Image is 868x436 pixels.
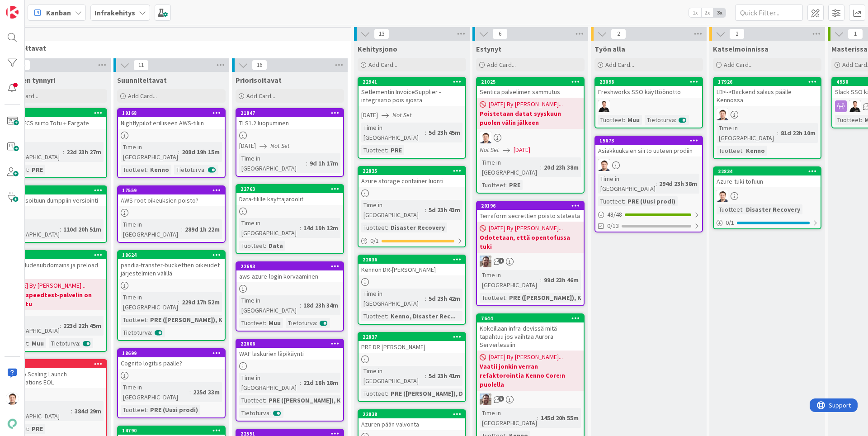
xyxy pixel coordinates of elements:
span: : [300,223,301,233]
div: 294d 23h 38m [657,179,699,189]
a: 22693aws-azure-login korvaaminenTime in [GEOGRAPHIC_DATA]:18d 23h 34mTuotteet:MuuTietoturva: [236,261,344,332]
div: 5d 23h 45m [426,128,462,137]
img: TG [598,159,610,171]
span: : [387,145,388,155]
span: : [60,224,61,234]
div: aws-azure-login korvaaminen [236,270,343,282]
div: 21952 [4,110,106,116]
div: 17559 [122,187,225,194]
div: PRE DR [PERSON_NAME] [359,341,465,353]
div: Muu [29,338,46,348]
div: Tuotteet [361,145,387,155]
div: Sentica palvelimen sammutus [477,86,584,98]
span: [DATE] [239,141,256,151]
span: : [306,158,307,168]
div: TLS1.2 luopuminen [236,117,343,129]
div: PRE ([PERSON_NAME]), K... [507,293,589,303]
span: : [146,165,148,175]
div: 18699 [118,349,225,357]
div: 48/48 [595,209,702,220]
div: WAF laskurien läpikäynti [236,348,343,360]
div: 15673 [599,137,702,144]
div: TG [714,190,821,202]
a: 22837PRE DR [PERSON_NAME]Time in [GEOGRAPHIC_DATA]:5d 23h 41mTuotteet:PRE ([PERSON_NAME]), D... [358,332,466,402]
div: 22693 [236,262,343,270]
span: 48 / 48 [607,210,622,219]
div: Tuotteet [717,204,742,214]
div: Nightlypilot erilliseen AWS-tiliin [118,117,225,129]
div: 22834 [714,167,821,175]
div: 22763 [236,185,343,193]
a: 21025Sentica palvelimen sammutus[DATE] By [PERSON_NAME]...Poistetaan datat syyskuun puolen välin ... [476,77,585,194]
span: : [28,165,29,175]
div: PRE ([PERSON_NAME]), K... [148,315,230,325]
div: 22941Setlementin InvoiceSupplier -integraatio pois ajosta [359,78,465,106]
div: Disaster Recovery [744,204,802,214]
div: 110d 20h 51m [61,224,104,234]
div: 22835 [363,168,465,174]
div: ET [477,256,584,267]
div: PRE ([PERSON_NAME]), D... [388,389,471,398]
div: Tietoturva [49,338,79,348]
i: Not Set [480,146,499,154]
b: Infrakehitys [94,8,135,17]
img: JV [598,100,610,112]
div: 17926LB<->Backend salaus päälle Kennossa [714,78,821,106]
span: : [146,405,148,415]
div: 18699 [122,350,225,356]
div: 20196 [481,203,584,209]
div: Kenno, Disaster Rec... [388,311,458,321]
span: : [269,408,271,418]
div: 22835 [359,167,465,175]
div: 22835Azure storage container luonti [359,167,465,187]
div: Time in [GEOGRAPHIC_DATA] [480,157,540,177]
span: : [425,371,426,381]
span: : [63,147,64,157]
div: Time in [GEOGRAPHIC_DATA] [239,373,300,393]
span: Support [19,1,41,12]
span: : [742,204,744,214]
div: Time in [GEOGRAPHIC_DATA] [239,153,306,173]
div: Azure-tuki tofuun [714,175,821,187]
div: 22838Azuren pään valvonta [359,410,465,430]
div: Time in [GEOGRAPHIC_DATA] [598,174,656,194]
div: Time in [GEOGRAPHIC_DATA] [480,408,537,428]
span: : [425,294,426,303]
span: [DATE] By [PERSON_NAME]... [489,352,563,362]
div: 22837 [363,334,465,340]
div: 17926 [714,78,821,86]
div: 22838 [359,410,465,418]
div: 21254 [4,187,106,194]
div: 223d 22h 45m [61,321,104,331]
div: 208d 19h 15m [179,147,222,157]
a: 22606WAF laskurien läpikäyntiTime in [GEOGRAPHIC_DATA]:21d 18h 18mTuotteet:PRE ([PERSON_NAME]), K... [236,339,344,422]
span: : [28,338,29,348]
span: : [178,297,179,307]
div: pandia-transfer-buckettien oikeudet järjestelmien välillä [118,259,225,279]
span: : [189,387,191,397]
span: : [151,327,152,337]
div: 21847TLS1.2 luopuminen [236,109,343,129]
div: Time in [GEOGRAPHIC_DATA] [2,316,60,336]
a: 20196Terraform secrettien poisto statesta[DATE] By [PERSON_NAME]...Odotetaan, että opentofussa tu... [476,201,585,306]
b: Vaatii jonkin verran refaktorointia Kenno Core:n puolella [480,362,581,389]
div: Tuotteet [835,115,861,125]
div: Tuotteet [239,241,265,251]
span: : [387,223,388,232]
div: Tietoturva [174,165,204,175]
span: : [777,128,778,138]
div: Cognito logitus päälle? [118,357,225,369]
span: : [425,205,426,215]
div: Tuotteet [598,196,624,206]
i: Not Set [270,142,290,150]
div: 15673 [595,137,702,145]
img: TG [717,190,728,202]
div: Tuotteet [480,180,505,190]
div: 15673Asiakkuuksien siirto uuteen prodiin [595,137,702,156]
div: Tietoturva [239,408,269,418]
span: : [146,315,148,325]
span: : [742,146,744,156]
span: Add Card... [246,92,275,100]
div: 20d 23h 38m [542,162,581,172]
span: : [204,165,206,175]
